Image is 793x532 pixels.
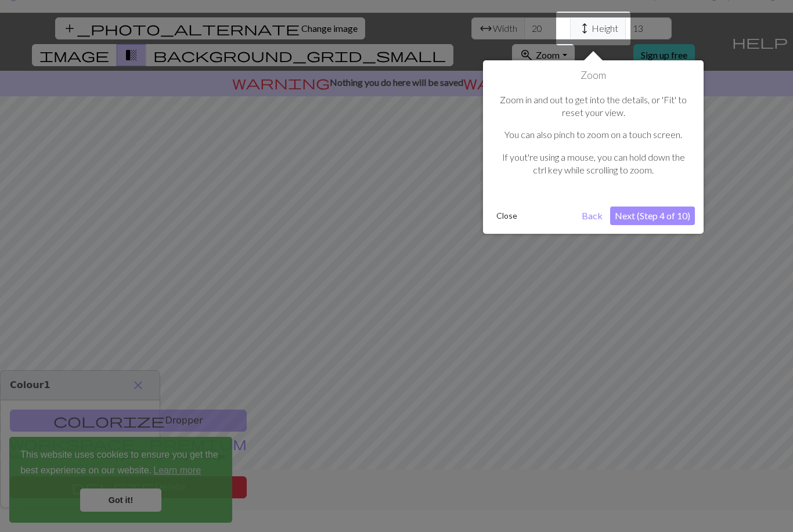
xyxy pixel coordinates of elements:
[577,207,607,225] button: Back
[610,207,695,225] button: Next (Step 4 of 10)
[498,128,689,141] p: You can also pinch to zoom on a touch screen.
[483,60,704,234] div: Zoom
[492,69,695,82] h1: Zoom
[492,207,522,225] button: Close
[498,93,689,120] p: Zoom in and out to get into the details, or 'Fit' to reset your view.
[498,151,689,177] p: If yout're using a mouse, you can hold down the ctrl key while scrolling to zoom.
